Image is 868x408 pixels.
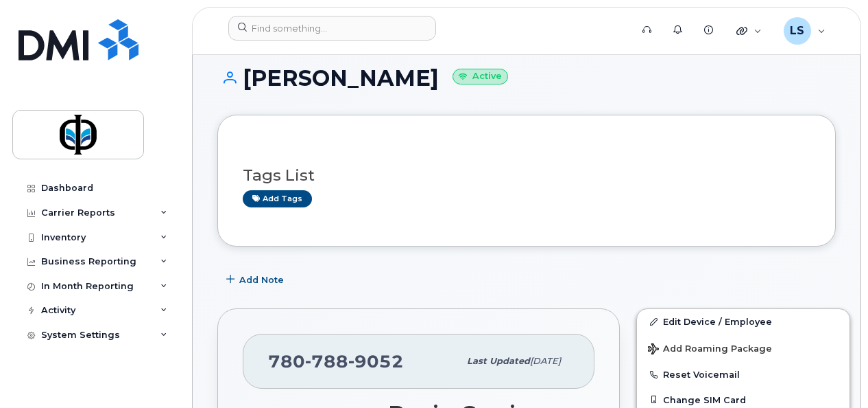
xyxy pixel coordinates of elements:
[790,23,804,39] span: LS
[268,351,404,372] span: 780
[530,356,561,366] span: [DATE]
[453,69,508,84] small: Active
[774,17,835,45] div: Luciann Sacrey
[228,16,436,41] input: Find something...
[305,351,348,372] span: 788
[239,273,284,286] span: Add Note
[637,334,849,362] button: Add Roaming Package
[637,362,849,387] button: Reset Voicemail
[467,356,530,366] span: Last updated
[217,267,296,292] button: Add Note
[348,351,404,372] span: 9052
[217,66,836,90] h1: [PERSON_NAME]
[637,309,849,334] a: Edit Device / Employee
[648,343,772,356] span: Add Roaming Package
[243,167,810,184] h3: Tags List
[243,190,312,207] a: Add tags
[727,17,771,45] div: Quicklinks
